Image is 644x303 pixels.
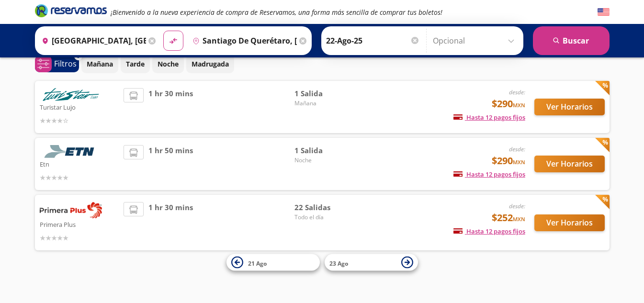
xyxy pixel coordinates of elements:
small: MXN [513,215,525,223]
button: Ver Horarios [534,99,605,115]
span: 1 Salida [294,88,362,99]
p: Filtros [54,58,77,69]
img: Etn [40,145,102,158]
span: Noche [294,156,362,165]
p: Madrugada [192,59,229,69]
img: Primera Plus [40,202,102,218]
span: Hasta 12 pagos fijos [453,227,525,236]
small: MXN [513,158,525,166]
span: $290 [492,97,525,111]
p: Mañana [87,59,113,69]
button: Tarde [121,55,150,73]
button: Buscar [533,26,610,55]
p: Noche [158,59,179,69]
span: Todo el día [294,213,362,222]
span: $290 [492,154,525,168]
button: 23 Ago [325,254,418,271]
em: desde: [509,88,525,96]
span: Hasta 12 pagos fijos [453,170,525,179]
input: Elegir Fecha [326,29,420,53]
input: Buscar Destino [189,29,297,53]
button: Madrugada [186,55,234,73]
span: Mañana [294,99,362,108]
p: Primera Plus [40,218,119,230]
button: English [598,6,610,18]
input: Opcional [433,29,519,53]
button: Mañana [81,55,118,73]
span: 1 hr 30 mins [148,202,193,243]
p: Etn [40,158,119,169]
small: MXN [513,101,525,109]
button: Ver Horarios [534,214,605,231]
button: 21 Ago [226,254,320,271]
span: 22 Salidas [294,202,362,213]
span: 1 Salida [294,145,362,156]
i: Brand Logo [35,3,107,18]
p: Turistar Lujo [40,101,119,112]
span: 21 Ago [248,259,267,267]
span: Hasta 12 pagos fijos [453,113,525,122]
img: Turistar Lujo [40,88,102,101]
p: Tarde [126,59,145,69]
button: 0Filtros [35,56,79,72]
em: desde: [509,145,525,153]
span: $252 [492,211,525,225]
span: 1 hr 30 mins [148,88,193,126]
span: 23 Ago [329,259,348,267]
input: Buscar Origen [38,29,146,53]
button: Ver Horarios [534,156,605,172]
a: Brand Logo [35,3,107,21]
em: ¡Bienvenido a la nueva experiencia de compra de Reservamos, una forma más sencilla de comprar tus... [111,8,442,17]
span: 1 hr 50 mins [148,145,193,183]
em: desde: [509,202,525,210]
button: Noche [152,55,184,73]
